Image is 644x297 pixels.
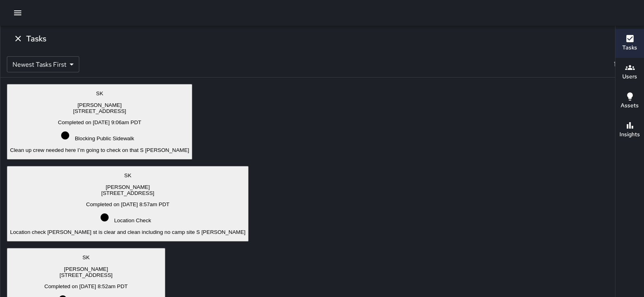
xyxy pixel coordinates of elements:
p: Completed on [DATE] 9:06am PDT [10,119,189,125]
p: Clean up crew needed here I’m going to check on that S [PERSON_NAME] [10,147,189,153]
button: Assets [615,87,644,116]
h6: Tasks [622,43,637,52]
div: [STREET_ADDRESS] [10,272,162,278]
span: [PERSON_NAME] [64,266,108,272]
button: Insights [615,116,644,145]
p: Completed on [DATE] 8:57am PDT [10,201,245,207]
h6: Insights [619,130,640,139]
p: SK [10,90,189,96]
h6: Tasks [26,32,46,45]
div: [STREET_ADDRESS] [10,190,245,196]
span: [PERSON_NAME] [78,102,122,108]
button: Tasks [615,29,644,58]
button: Dismiss [10,31,26,47]
span: Blocking Public Sidewalk [70,135,139,141]
span: [PERSON_NAME] [106,184,150,190]
h6: Users [622,72,637,81]
button: SK[PERSON_NAME][STREET_ADDRESS]Completed on [DATE] 8:57am PDTLocation CheckLocation check [PERSON... [7,166,249,242]
div: [STREET_ADDRESS] [10,108,189,114]
h6: Assets [621,101,639,110]
div: Newest Tasks First [7,56,79,72]
p: Location check [PERSON_NAME] st is clear and clean including no camp site S [PERSON_NAME] [10,229,245,235]
p: SK [10,254,162,260]
button: Users [615,58,644,87]
button: SK[PERSON_NAME][STREET_ADDRESS]Completed on [DATE] 9:06am PDTBlocking Public SidewalkClean up cre... [7,84,192,160]
p: 15 tasks [611,59,638,69]
p: SK [10,172,245,178]
span: Location Check [109,217,156,223]
p: Completed on [DATE] 8:52am PDT [10,283,162,289]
